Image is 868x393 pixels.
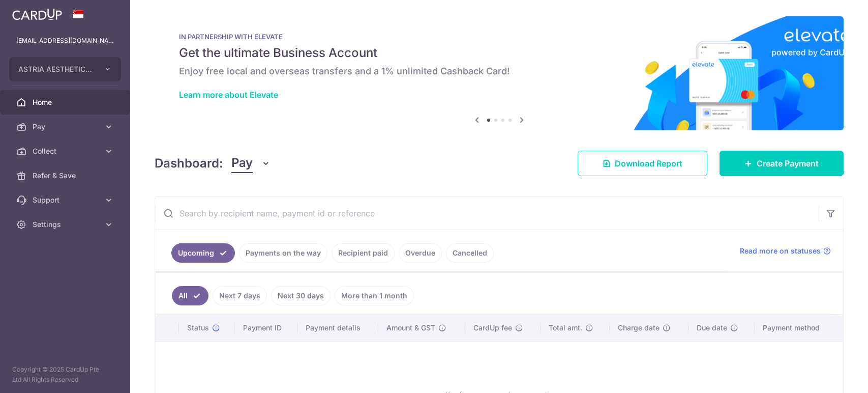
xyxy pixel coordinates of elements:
[578,151,707,176] a: Download Report
[33,122,100,132] span: Pay
[231,154,271,173] button: Pay
[33,146,100,156] span: Collect
[179,33,819,41] p: IN PARTNERSHIP WITH ELEVATE
[172,286,208,305] a: All
[335,286,414,305] a: More than 1 month
[179,65,819,77] h6: Enjoy free local and overseas transfers and a 1% unlimited Cashback Card!
[386,323,435,333] span: Amount & GST
[171,243,235,263] a: Upcoming
[239,243,327,263] a: Payments on the way
[755,315,843,341] th: Payment method
[757,157,819,170] span: Create Payment
[271,286,331,305] a: Next 30 days
[399,243,442,263] a: Overdue
[235,315,297,341] th: Payment ID
[740,246,821,256] span: Read more on statuses
[155,154,223,173] h4: Dashboard:
[9,57,121,81] button: ASTRIA AESTHETICS PTE. LTD.
[33,171,100,181] span: Refer & Save
[179,90,278,100] a: Learn more about Elevate
[231,154,253,173] span: Pay
[33,97,100,107] span: Home
[213,286,267,305] a: Next 7 days
[155,197,819,230] input: Search by recipient name, payment id or reference
[446,243,494,263] a: Cancelled
[16,36,114,46] p: [EMAIL_ADDRESS][DOMAIN_NAME]
[473,323,512,333] span: CardUp fee
[618,323,660,333] span: Charge date
[187,323,209,333] span: Status
[297,315,378,341] th: Payment details
[615,157,682,170] span: Download Report
[12,8,62,20] img: CardUp
[549,323,582,333] span: Total amt.
[33,219,100,230] span: Settings
[155,16,844,130] img: Renovation banner
[18,64,94,74] span: ASTRIA AESTHETICS PTE. LTD.
[179,45,819,61] h5: Get the ultimate Business Account
[332,243,395,263] a: Recipient paid
[697,323,727,333] span: Due date
[33,195,100,205] span: Support
[740,246,831,256] a: Read more on statuses
[720,151,844,176] a: Create Payment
